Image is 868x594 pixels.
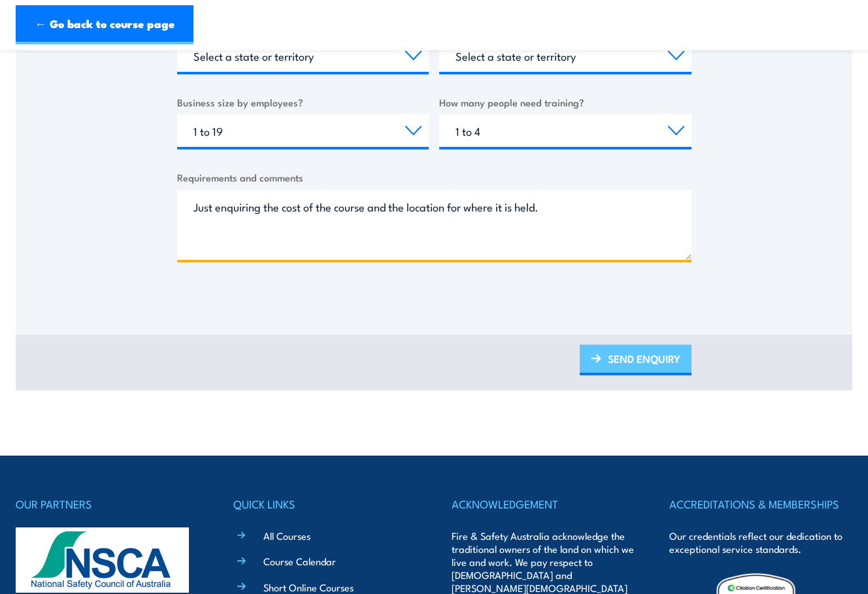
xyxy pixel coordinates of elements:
[669,495,852,513] h4: ACCREDITATIONS & MEMBERSHIPS
[16,495,199,513] h4: OUR PARTNERS
[669,529,852,555] p: Our credentials reflect our dedication to exceptional service standards.
[177,170,692,185] label: Requirements and comments
[16,5,193,44] a: ← Go back to course page
[233,495,416,513] h4: QUICK LINKS
[439,95,692,110] label: How many people need training?
[263,580,354,594] a: Short Online Courses
[580,345,692,375] a: SEND ENQUIRY
[16,527,189,593] img: nsca-logo-footer
[452,495,635,513] h4: ACKNOWLEDGEMENT
[263,529,310,542] a: All Courses
[263,554,336,568] a: Course Calendar
[177,95,429,110] label: Business size by employees?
